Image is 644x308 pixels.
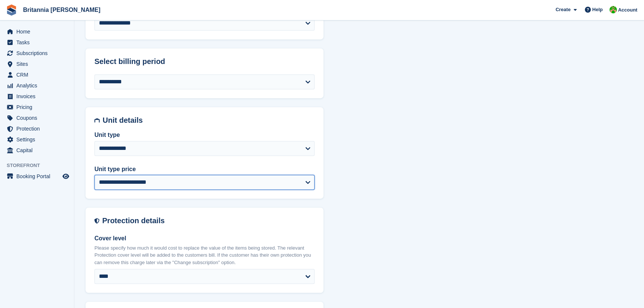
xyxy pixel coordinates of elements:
[94,57,315,66] h2: Select billing period
[94,116,100,125] img: unit-details-icon-595b0c5c156355b767ba7b61e002efae458ec76ed5ec05730b8e856ff9ea34a9.svg
[4,102,70,112] a: menu
[4,37,70,48] a: menu
[16,59,61,69] span: Sites
[16,102,61,112] span: Pricing
[61,172,70,181] a: Preview store
[16,171,61,182] span: Booking Portal
[94,244,315,266] p: Please specify how much it would cost to replace the value of the items being stored. The relevan...
[16,26,61,37] span: Home
[16,145,61,155] span: Capital
[4,145,70,155] a: menu
[16,91,61,102] span: Invoices
[7,162,74,169] span: Storefront
[4,80,70,91] a: menu
[556,6,570,13] span: Create
[16,113,61,123] span: Coupons
[4,59,70,69] a: menu
[94,131,315,139] label: Unit type
[103,116,315,125] h2: Unit details
[4,134,70,145] a: menu
[4,123,70,134] a: menu
[94,234,315,243] label: Cover level
[4,91,70,102] a: menu
[592,6,603,13] span: Help
[4,26,70,37] a: menu
[4,70,70,80] a: menu
[16,37,61,48] span: Tasks
[94,165,315,174] label: Unit type price
[20,4,103,16] a: Britannia [PERSON_NAME]
[609,6,617,13] img: Wendy Thorp
[16,80,61,91] span: Analytics
[4,171,70,182] a: menu
[16,123,61,134] span: Protection
[4,48,70,58] a: menu
[4,113,70,123] a: menu
[94,216,99,225] img: insurance-details-icon-731ffda60807649b61249b889ba3c5e2b5c27d34e2e1fb37a309f0fde93ff34a.svg
[16,48,61,58] span: Subscriptions
[16,134,61,145] span: Settings
[16,70,61,80] span: CRM
[6,4,17,16] img: stora-icon-8386f47178a22dfd0bd8f6a31ec36ba5ce8667c1dd55bd0f319d3a0aa187defe.svg
[102,216,315,225] h2: Protection details
[618,6,637,14] span: Account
